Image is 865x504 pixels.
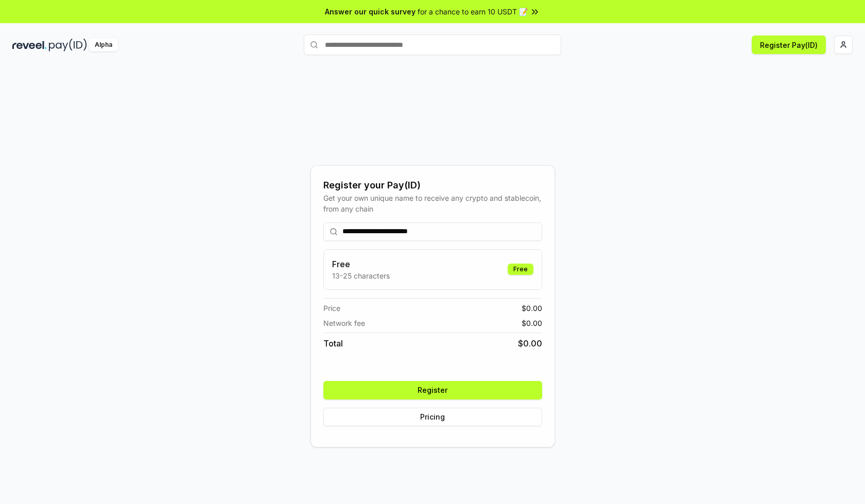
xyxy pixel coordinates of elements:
span: for a chance to earn 10 USDT 📝 [418,6,528,17]
div: Free [508,264,533,275]
span: Answer our quick survey [325,6,416,17]
h3: Free [332,258,390,270]
span: $ 0.00 [522,303,542,314]
button: Register [323,381,542,399]
span: $ 0.00 [518,337,542,350]
span: Price [323,303,340,314]
div: Alpha [89,39,118,51]
span: $ 0.00 [522,318,542,328]
img: reveel_dark [12,39,47,51]
div: Register your Pay(ID) [323,178,542,193]
p: 13-25 characters [332,270,390,281]
img: pay_id [49,39,87,51]
span: Network fee [323,318,365,328]
span: Total [323,337,343,350]
button: Register Pay(ID) [752,36,826,54]
button: Pricing [323,408,542,426]
div: Get your own unique name to receive any crypto and stablecoin, from any chain [323,193,542,214]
